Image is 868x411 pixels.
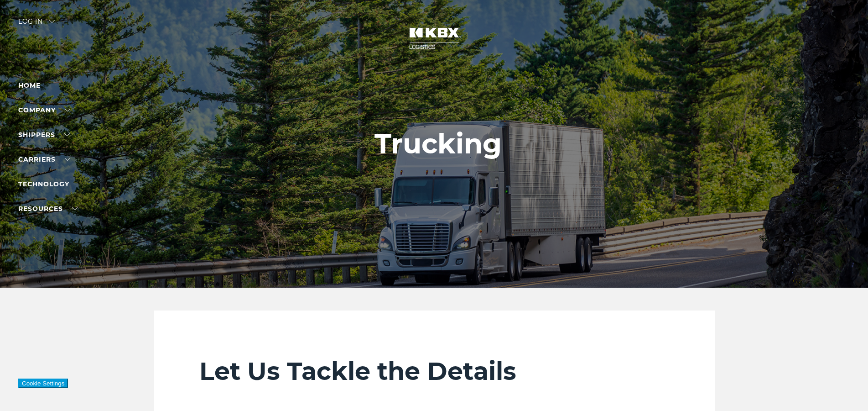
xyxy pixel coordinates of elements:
a: RESOURCES [18,205,78,213]
a: Technology [18,180,69,188]
a: SHIPPERS [18,131,70,139]
a: Carriers [18,155,70,163]
button: Cookie Settings [18,379,68,388]
a: Company [18,106,70,114]
h1: Trucking [374,128,502,159]
div: Log in [18,18,55,32]
h2: Let Us Tackle the Details [199,356,669,386]
img: arrow [49,20,55,23]
img: kbx logo [400,18,468,58]
a: Home [18,81,41,90]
